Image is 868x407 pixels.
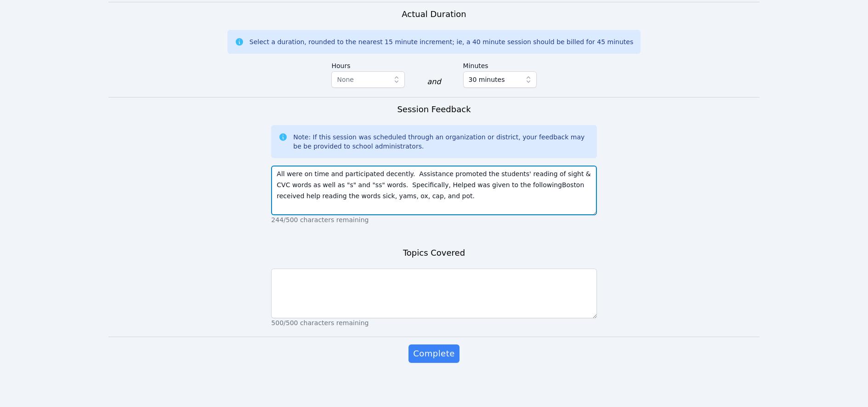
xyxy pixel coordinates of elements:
label: Hours [331,57,405,71]
span: 30 minutes [469,74,505,85]
span: None [337,76,354,83]
label: Minutes [463,57,537,71]
button: None [331,71,405,88]
button: Complete [408,344,459,363]
h3: Topics Covered [403,246,465,259]
textarea: All were on time and participated decently. Assistance promoted the students' reading of sight & ... [271,166,596,215]
div: and [427,76,441,87]
h3: Session Feedback [397,103,471,116]
div: Note: If this session was scheduled through an organization or district, your feedback may be be ... [293,132,589,151]
p: 244/500 characters remaining [271,215,596,224]
div: Select a duration, rounded to the nearest 15 minute increment; ie, a 40 minute session should be ... [250,37,633,46]
button: 30 minutes [463,71,537,88]
h3: Actual Duration [402,8,466,21]
span: Complete [413,347,454,360]
p: 500/500 characters remaining [271,318,596,327]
